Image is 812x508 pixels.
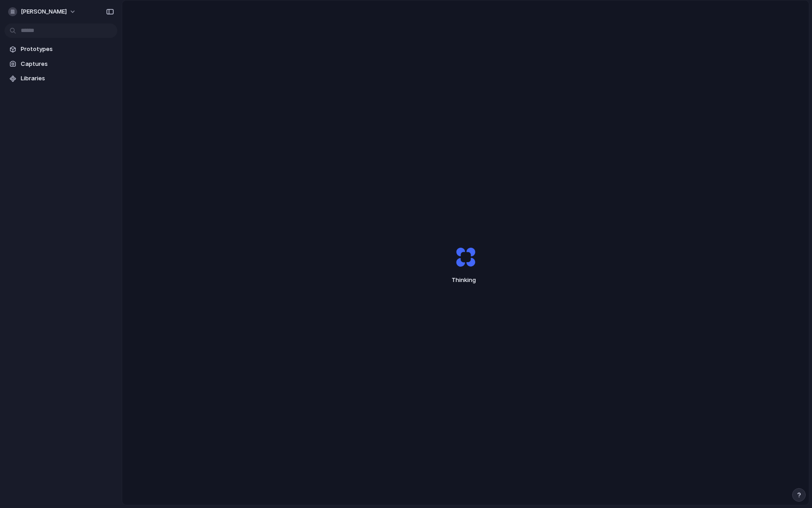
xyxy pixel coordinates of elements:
[5,42,117,56] a: Prototypes
[434,276,497,285] span: Thinking
[5,72,117,85] a: Libraries
[21,74,114,83] span: Libraries
[21,7,67,16] span: [PERSON_NAME]
[5,5,81,19] button: [PERSON_NAME]
[21,60,114,69] span: Captures
[5,57,117,71] a: Captures
[21,45,114,54] span: Prototypes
